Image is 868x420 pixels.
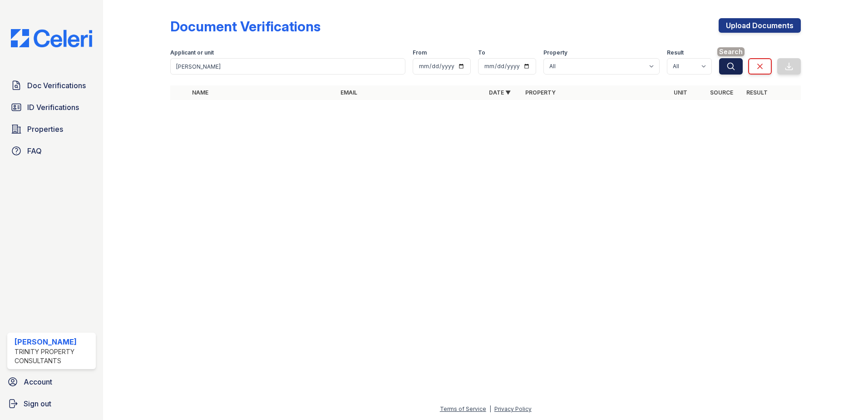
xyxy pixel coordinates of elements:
[674,89,687,96] a: Unit
[494,405,532,412] a: Privacy Policy
[719,18,801,33] a: Upload Documents
[27,102,79,113] span: ID Verifications
[4,395,99,413] a: Sign out
[24,398,51,409] span: Sign out
[27,145,42,156] span: FAQ
[340,89,357,96] a: Email
[4,373,99,391] a: Account
[7,142,96,160] a: FAQ
[192,89,208,96] a: Name
[7,98,96,116] a: ID Verifications
[717,47,745,56] span: Search
[15,336,92,347] div: [PERSON_NAME]
[478,49,485,56] label: To
[746,89,768,96] a: Result
[4,29,99,47] img: CE_Logo_Blue-a8612792a0a2168367f1c8372b55b34899dd931a85d93a1a3d3e32e68fde9ad4.png
[719,58,743,75] button: Search
[170,18,321,35] div: Document Verifications
[24,376,52,387] span: Account
[489,405,491,412] div: |
[543,49,567,56] label: Property
[489,89,511,96] a: Date ▼
[525,89,556,96] a: Property
[27,80,86,91] span: Doc Verifications
[170,58,405,75] input: Search by name, email, or unit number
[170,49,214,56] label: Applicant or unit
[7,76,96,95] a: Doc Verifications
[440,405,486,412] a: Terms of Service
[710,89,733,96] a: Source
[667,49,684,56] label: Result
[15,347,92,365] div: Trinity Property Consultants
[413,49,427,56] label: From
[27,124,63,135] span: Properties
[7,120,96,138] a: Properties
